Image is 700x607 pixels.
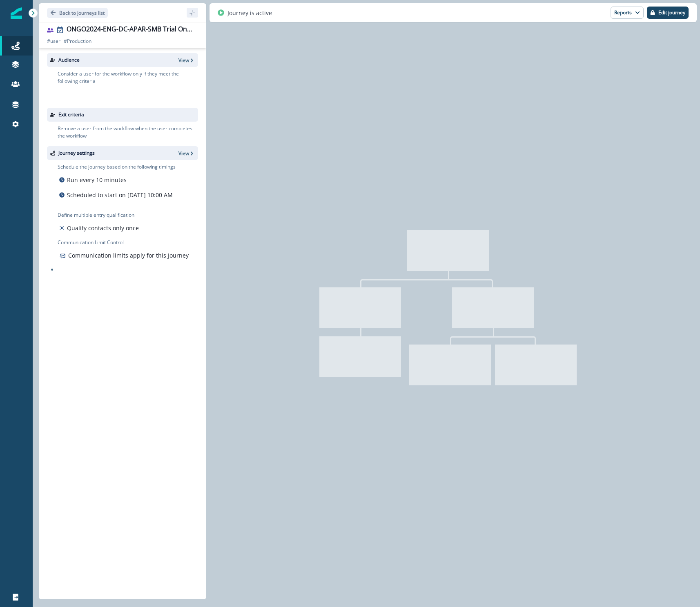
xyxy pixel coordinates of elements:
[658,10,685,16] p: Edit journey
[178,150,189,157] p: View
[67,191,173,199] p: Scheduled to start on [DATE] 10:00 AM
[58,149,95,157] p: Journey settings
[11,7,22,19] img: Inflection
[58,111,84,118] p: Exit criteria
[178,150,195,157] button: View
[187,8,198,18] button: sidebar collapse toggle
[611,7,644,19] button: Reports
[67,25,195,34] div: ONGO2024-ENG-DC-APAR-SMB Trial Onboarding Users
[67,224,139,232] p: Qualify contacts only once
[58,70,198,85] p: Consider a user for the workflow only if they meet the following criteria
[647,7,689,19] button: Edit journey
[58,56,80,64] p: Audience
[178,57,189,64] p: View
[58,163,176,171] p: Schedule the journey based on the following timings
[58,211,140,219] p: Define multiple entry qualification
[64,38,91,45] p: # Production
[227,9,272,17] p: Journey is active
[67,176,127,184] p: Run every 10 minutes
[58,239,198,246] p: Communication Limit Control
[68,251,189,260] p: Communication limits apply for this Journey
[58,125,198,140] p: Remove a user from the workflow when the user completes the workflow
[59,9,105,16] p: Back to journeys list
[47,38,60,45] p: # user
[178,57,195,64] button: View
[47,8,108,18] button: Go back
